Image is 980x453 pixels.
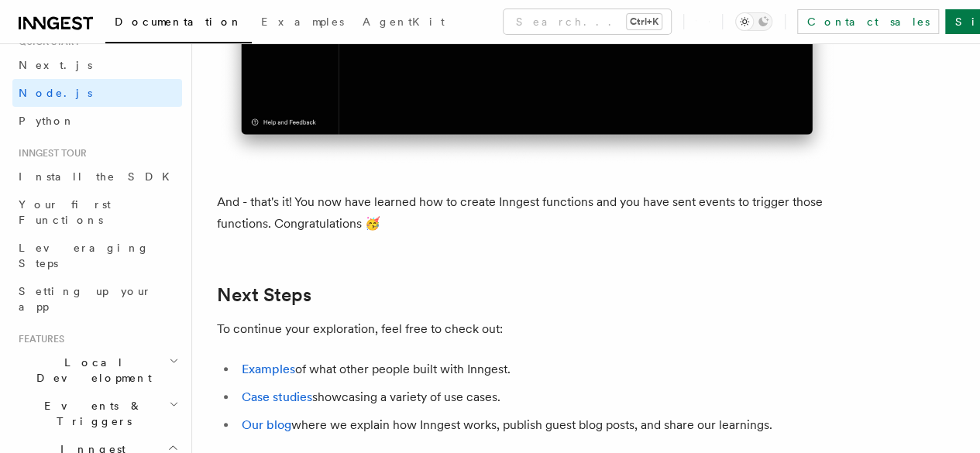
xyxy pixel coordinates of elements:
[12,79,182,107] a: Node.js
[237,359,837,380] li: of what other people built with Inngest.
[12,51,182,79] a: Next.js
[12,107,182,135] a: Python
[237,386,837,408] li: showcasing a variety of use cases.
[12,333,64,345] span: Features
[627,14,662,29] kbd: Ctrl+K
[217,284,311,306] a: Next Steps
[19,242,150,269] span: Leveraging Steps
[12,234,182,277] a: Leveraging Steps
[19,285,152,313] span: Setting up your app
[261,15,344,28] span: Examples
[217,191,837,235] p: And - that's it! You now have learned how to create Inngest functions and you have sent events to...
[19,170,179,183] span: Install the SDK
[504,9,671,34] button: Search...Ctrl+K
[12,392,182,435] button: Events & Triggers
[242,417,291,432] a: Our blog
[242,390,312,404] a: Case studies
[735,12,772,31] button: Toggle dark mode
[19,59,92,71] span: Next.js
[12,277,182,321] a: Setting up your app
[105,5,252,43] a: Documentation
[19,115,75,127] span: Python
[12,355,169,386] span: Local Development
[12,190,182,234] a: Your first Functions
[797,9,939,34] a: Contact sales
[252,5,353,42] a: Examples
[242,362,295,376] a: Examples
[217,318,837,340] p: To continue your exploration, feel free to check out:
[363,15,445,28] span: AgentKit
[237,414,837,436] li: where we explain how Inngest works, publish guest blog posts, and share our learnings.
[12,398,169,429] span: Events & Triggers
[12,147,87,160] span: Inngest tour
[19,198,111,226] span: Your first Functions
[12,348,182,392] button: Local Development
[115,15,242,28] span: Documentation
[353,5,454,42] a: AgentKit
[19,87,92,99] span: Node.js
[12,163,182,190] a: Install the SDK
